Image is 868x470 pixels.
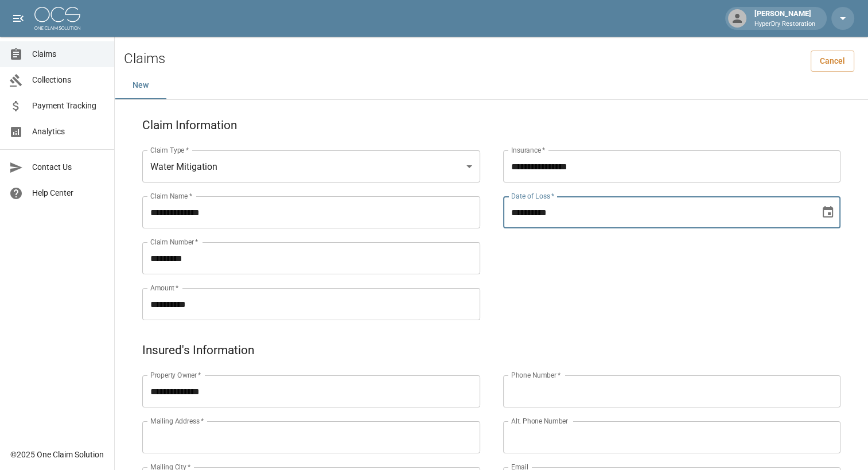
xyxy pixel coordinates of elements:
[754,20,815,29] p: HyperDry Restoration
[32,187,105,199] span: Help Center
[32,100,105,112] span: Payment Tracking
[32,74,105,86] span: Collections
[150,283,179,293] label: Amount
[10,449,104,460] div: © 2025 One Claim Solution
[7,7,30,30] button: open drawer
[511,370,560,380] label: Phone Number
[124,51,165,67] h2: Claims
[32,48,105,60] span: Claims
[115,72,166,99] button: New
[32,126,105,138] span: Analytics
[816,201,839,224] button: Choose date
[511,145,545,155] label: Insurance
[150,237,198,247] label: Claim Number
[150,416,204,426] label: Mailing Address
[150,191,192,201] label: Claim Name
[511,416,568,426] label: Alt. Phone Number
[150,145,189,155] label: Claim Type
[150,370,201,380] label: Property Owner
[750,8,820,29] div: [PERSON_NAME]
[511,191,554,201] label: Date of Loss
[34,7,80,30] img: ocs-logo-white-transparent.png
[142,150,480,182] div: Water Mitigation
[811,51,854,72] a: Cancel
[115,72,868,99] div: dynamic tabs
[32,161,105,173] span: Contact Us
